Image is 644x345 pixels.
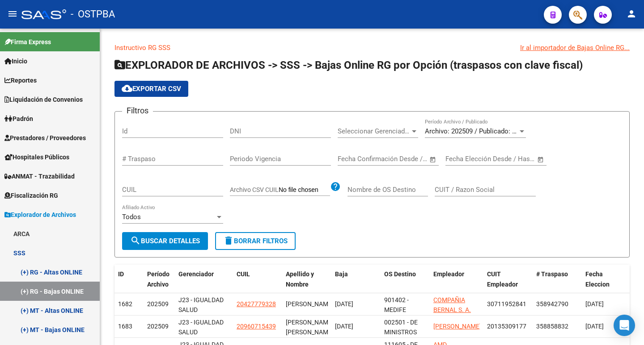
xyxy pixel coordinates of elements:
mat-icon: person [626,8,637,19]
datatable-header-cell: OS Destino [381,265,430,294]
span: Empleador [433,270,464,278]
datatable-header-cell: CUIT Empleador [483,265,533,294]
span: Seleccionar Gerenciador [338,127,410,135]
a: Instructivo RG SSS [114,44,170,52]
span: # Traspaso [536,270,568,278]
span: ID [118,270,124,278]
span: Archivo: 202509 / Publicado: 202508 [425,127,534,135]
span: [PERSON_NAME] [PERSON_NAME] [286,319,334,336]
div: [DATE] [335,299,377,309]
span: 20135309177 [487,323,526,330]
span: 1682 [118,300,132,308]
span: [PERSON_NAME] [433,323,481,330]
span: 202509 [147,300,169,308]
div: Ir al importador de Bajas Online RG... [520,43,630,53]
mat-icon: menu [7,8,18,19]
datatable-header-cell: CUIL [233,265,282,294]
mat-icon: help [330,181,341,192]
datatable-header-cell: Gerenciador [175,265,233,294]
datatable-header-cell: Apellido y Nombre [282,265,331,294]
span: Gerenciador [178,270,214,278]
span: Hospitales Públicos [4,152,69,162]
span: Firma Express [4,37,51,47]
button: Open calendar [536,154,546,165]
span: J23 - IGUALDAD SALUD [178,319,224,336]
span: Fiscalización RG [4,191,58,200]
span: Período Archivo [147,270,169,288]
datatable-header-cell: Fecha Eleccion [582,265,631,294]
mat-icon: delete [223,235,234,246]
datatable-header-cell: Baja [331,265,381,294]
span: Todos [122,213,141,221]
span: Reportes [4,75,37,85]
span: [PERSON_NAME] [286,300,334,308]
input: Fecha fin [382,155,425,163]
span: Archivo CSV CUIL [230,186,279,193]
span: 358858832 [536,323,568,330]
h3: Filtros [122,104,153,117]
datatable-header-cell: Empleador [430,265,483,294]
mat-icon: cloud_download [122,83,132,94]
span: Prestadores / Proveedores [4,133,86,143]
span: Exportar CSV [122,85,181,93]
span: Apellido y Nombre [286,270,314,288]
datatable-header-cell: Período Archivo [144,265,175,294]
span: - OSTPBA [71,4,115,24]
div: [DATE] [335,321,377,332]
span: 20960715439 [237,323,276,330]
span: OS Destino [384,270,416,278]
span: Borrar Filtros [223,237,288,245]
span: 20427779328 [237,300,276,308]
span: Explorador de Archivos [4,210,76,220]
span: COMPAÑIA BERNAL S. A. [433,296,471,314]
div: Open Intercom Messenger [614,315,635,336]
span: ANMAT - Trazabilidad [4,171,75,181]
span: Inicio [4,56,27,66]
span: 358942790 [536,300,568,308]
span: [DATE] [585,323,604,330]
span: CUIL [237,270,250,278]
input: Fecha fin [490,155,533,163]
button: Buscar Detalles [122,232,208,250]
span: 202509 [147,323,169,330]
datatable-header-cell: ID [114,265,144,294]
span: J23 - IGUALDAD SALUD [178,296,224,314]
datatable-header-cell: # Traspaso [533,265,582,294]
input: Archivo CSV CUIL [279,186,330,194]
span: Baja [335,270,348,278]
span: Fecha Eleccion [585,270,610,288]
span: CUIT Empleador [487,270,518,288]
span: EXPLORADOR DE ARCHIVOS -> SSS -> Bajas Online RG por Opción (traspasos con clave fiscal) [114,59,583,71]
span: Buscar Detalles [130,237,200,245]
button: Open calendar [428,154,438,165]
input: Fecha inicio [445,155,482,163]
span: 901402 - MEDIFE ASOCIACION CIVIL [384,296,421,334]
span: Padrón [4,114,33,124]
span: 30711952841 [487,300,526,308]
button: Borrar Filtros [215,232,296,250]
span: 1683 [118,323,132,330]
span: [DATE] [585,300,604,308]
button: Exportar CSV [114,81,188,97]
input: Fecha inicio [338,155,374,163]
span: Liquidación de Convenios [4,95,83,104]
mat-icon: search [130,235,141,246]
